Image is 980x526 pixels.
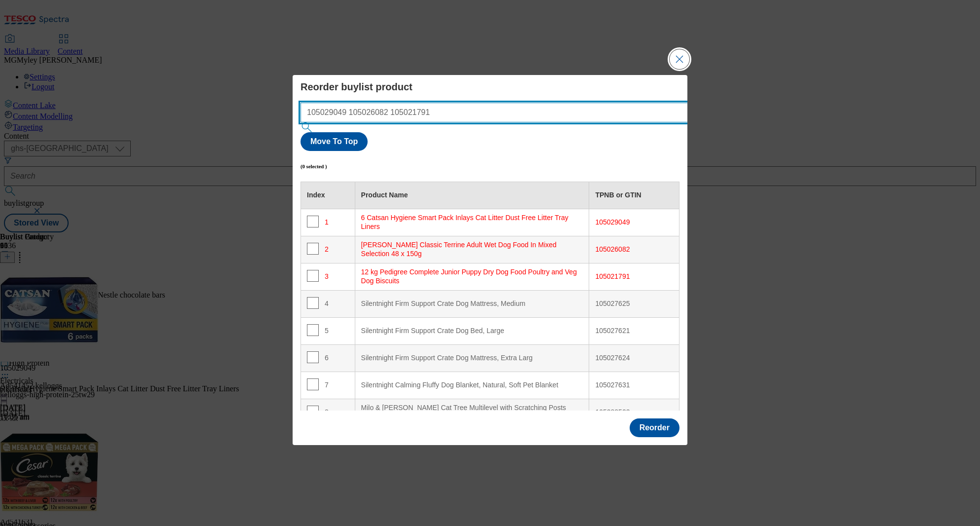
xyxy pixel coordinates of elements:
[595,272,673,281] div: 105021791
[307,270,349,284] div: 3
[361,241,583,258] div: [PERSON_NAME] Classic Terrine Adult Wet Dog Food In Mixed Selection 48 x 150g
[307,324,349,338] div: 5
[361,354,583,363] div: Silentnight Firm Support Crate Dog Mattress, Extra Larg
[595,300,673,308] div: 105027625
[595,191,673,200] div: TPNB or GTIN
[307,243,349,257] div: 2
[293,75,687,445] div: Modal
[595,408,673,417] div: 105288523
[307,216,349,230] div: 1
[595,218,673,227] div: 105029049
[595,381,673,390] div: 105027631
[307,297,349,311] div: 4
[361,404,583,421] div: Milo & [PERSON_NAME] Cat Tree Multilevel with Scratching Posts 146cm
[595,245,673,254] div: 105026082
[301,163,327,169] h6: (0 selected )
[301,103,717,122] input: Search TPNB or GTIN separated by commas or space
[307,378,349,393] div: 7
[630,418,679,437] button: Reorder
[361,191,583,200] div: Product Name
[595,354,673,363] div: 105027624
[361,300,583,308] div: Silentnight Firm Support Crate Dog Mattress, Medium
[307,351,349,366] div: 6
[361,214,583,231] div: 6 Catsan Hygiene Smart Pack Inlays Cat Litter Dust Free Litter Tray Liners
[301,81,679,93] h4: Reorder buylist product
[307,191,349,200] div: Index
[670,49,689,69] button: Close Modal
[301,132,368,151] button: Move To Top
[361,381,583,390] div: Silentnight Calming Fluffy Dog Blanket, Natural, Soft Pet Blanket
[595,327,673,336] div: 105027621
[361,268,583,285] div: 12 kg Pedigree Complete Junior Puppy Dry Dog Food Poultry and Veg Dog Biscuits
[361,327,583,336] div: Silentnight Firm Support Crate Dog Bed, Large
[307,406,349,420] div: 8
